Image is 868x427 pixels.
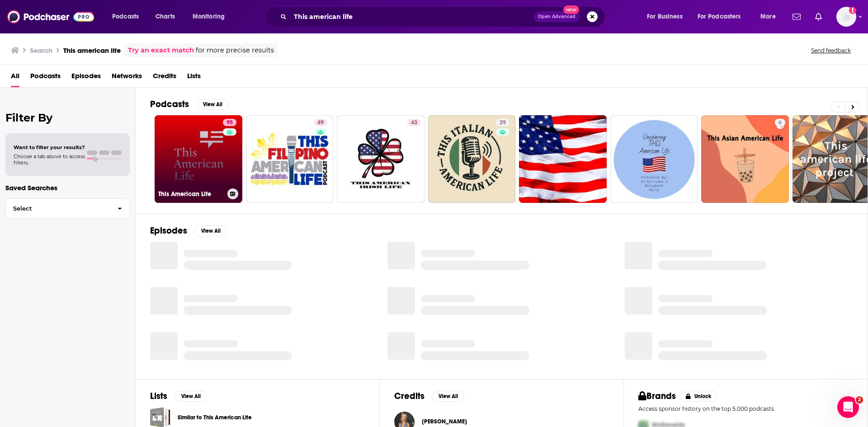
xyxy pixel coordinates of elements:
button: Show profile menu [836,7,856,27]
h2: Lists [150,390,167,402]
span: Open Advanced [538,14,576,19]
h2: Brands [638,390,676,402]
a: Lists [187,69,201,87]
a: Networks [112,69,142,87]
p: Access sponsor history on the top 5,000 podcasts. [638,405,853,412]
a: Credits [153,69,176,87]
a: 49 [246,115,334,203]
div: Search podcasts, credits, & more... [274,6,614,27]
a: EpisodesView All [150,225,227,236]
button: View All [194,225,227,236]
h3: This american life [63,46,121,55]
a: 95 [223,119,236,126]
span: For Podcasters [698,10,741,23]
a: 43 [337,115,425,203]
span: 6 [778,118,782,127]
h2: Credits [394,390,425,402]
a: Susan Burton [422,418,467,425]
a: Podcasts [30,69,61,87]
a: Try an exact match [128,45,194,56]
iframe: Intercom live chat [837,396,859,418]
button: Send feedback [808,47,854,54]
span: New [563,5,580,14]
button: View All [432,391,464,402]
h2: Podcasts [150,99,189,110]
span: 2 [856,396,863,404]
span: Select [6,206,110,211]
button: View All [175,391,207,402]
button: open menu [106,9,151,24]
a: PodcastsView All [150,99,229,110]
button: open menu [186,9,236,24]
svg: Add a profile image [849,7,856,14]
span: Choose a tab above to access filters. [14,153,85,166]
span: Monitoring [193,10,225,23]
a: 95This American Life [155,115,242,203]
h2: Filter By [5,111,130,124]
button: open menu [692,9,754,24]
span: Podcasts [112,10,139,23]
button: Open AdvancedNew [534,11,580,22]
span: Charts [156,10,175,23]
span: [PERSON_NAME] [422,418,467,425]
img: User Profile [836,7,856,27]
img: Podchaser - Follow, Share and Rate Podcasts [7,8,94,25]
a: 6 [701,115,789,203]
a: 29 [428,115,516,203]
button: open menu [641,9,694,24]
a: 29 [496,119,509,126]
span: for more precise results [196,45,274,56]
h3: This American Life [158,190,224,198]
span: More [760,10,776,23]
p: Saved Searches [5,183,130,192]
h2: Episodes [150,225,187,236]
input: Search podcasts, credits, & more... [290,9,534,24]
button: Unlock [679,391,718,402]
a: Charts [150,9,180,24]
a: 43 [407,119,421,126]
a: Show notifications dropdown [811,9,826,24]
a: 6 [775,119,785,126]
span: Want to filter your results? [14,144,85,150]
span: 43 [411,118,417,127]
a: ListsView All [150,390,207,402]
a: CreditsView All [394,390,464,402]
a: Show notifications dropdown [789,9,804,24]
h3: Search [30,46,52,55]
button: Select [5,198,130,219]
button: View All [196,99,229,110]
span: For Business [647,10,683,23]
a: All [11,69,19,87]
a: Episodes [71,69,101,87]
span: Logged in as WesBurdett [836,7,856,27]
span: 49 [317,118,324,127]
span: 29 [500,118,506,127]
a: 49 [314,119,327,126]
button: open menu [754,9,787,24]
span: 95 [226,118,233,127]
a: Similar to This American Life [178,413,252,422]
